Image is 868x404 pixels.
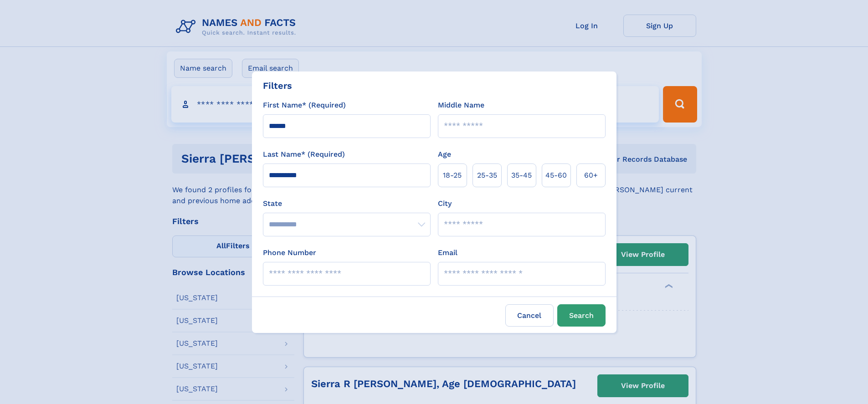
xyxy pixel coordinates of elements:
[557,304,606,327] button: Search
[443,170,462,181] span: 18‑25
[438,149,451,160] label: Age
[438,198,452,209] label: City
[477,170,497,181] span: 25‑35
[545,170,567,181] span: 45‑60
[511,170,532,181] span: 35‑45
[584,170,598,181] span: 60+
[263,198,431,209] label: State
[263,100,346,111] label: First Name* (Required)
[263,149,345,160] label: Last Name* (Required)
[438,100,484,111] label: Middle Name
[438,247,457,258] label: Email
[505,304,554,327] label: Cancel
[263,79,292,92] div: Filters
[263,247,316,258] label: Phone Number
